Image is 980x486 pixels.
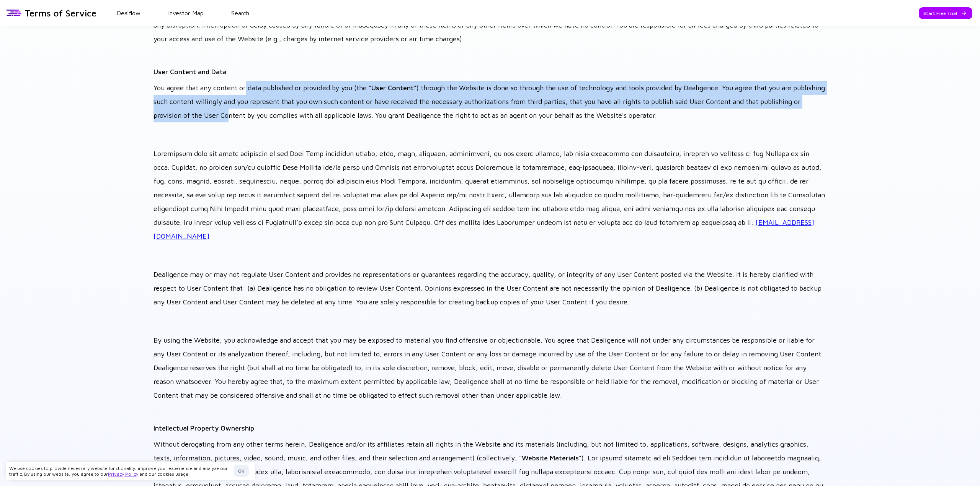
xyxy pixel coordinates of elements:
h1: Terms of Service [24,8,96,18]
strong: Website Materials [522,454,579,462]
a: Investor Map [168,10,204,16]
h2: Intellectual Property Ownership [154,421,826,435]
div: We use cookies to provide necessary website functionality, improve your experience and analyze ou... [9,465,230,477]
p: By using the Website, you acknowledge and accept that you may be exposed to material you find off... [154,333,826,402]
p: You agree that any content or data published or provided by you (the " ") through the Website is ... [154,81,826,122]
button: Start Free Trial [919,7,972,19]
p: Loremipsum dolo sit ametc adipiscin el sed Doei Temp incididun utlabo, etdo, magn, aliquaen, admi... [154,147,826,243]
h2: User Content and Data [154,65,826,79]
a: Privacy Policy [108,471,138,477]
a: Dealflow [117,10,140,16]
strong: User Content [371,84,414,92]
p: Dealigence may or may not regulate User Content and provides no representations or guarantees reg... [154,268,826,309]
button: OK [234,465,249,477]
a: Search [231,10,249,16]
